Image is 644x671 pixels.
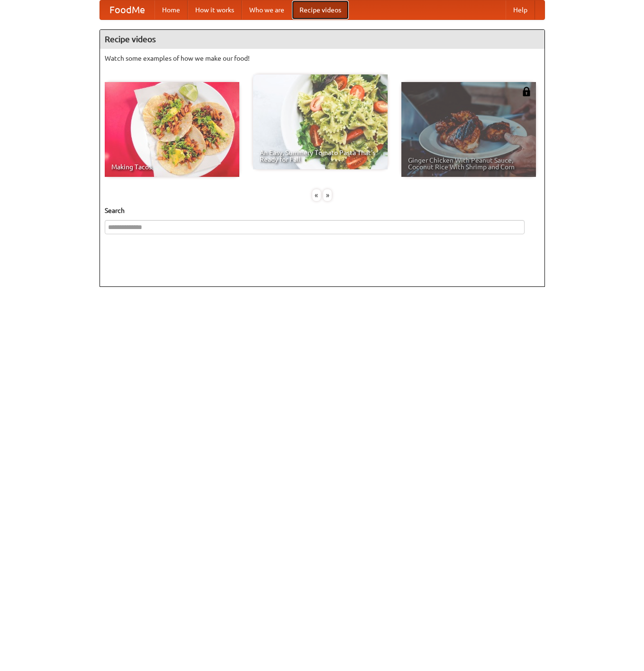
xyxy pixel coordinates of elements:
h4: Recipe videos [100,30,544,49]
a: An Easy, Summery Tomato Pasta That's Ready for Fall [253,74,388,169]
span: An Easy, Summery Tomato Pasta That's Ready for Fall [260,149,381,163]
h5: Search [105,206,540,215]
div: » [323,189,332,201]
p: Watch some examples of how we make our food! [105,54,540,63]
a: How it works [188,0,242,19]
a: Home [154,0,188,19]
img: 483408.png [522,87,531,96]
a: FoodMe [100,0,154,19]
span: Making Tacos [111,164,233,170]
a: Who we are [242,0,292,19]
a: Making Tacos [105,82,239,177]
a: Help [506,0,535,19]
div: « [312,189,321,201]
a: Recipe videos [292,0,349,19]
